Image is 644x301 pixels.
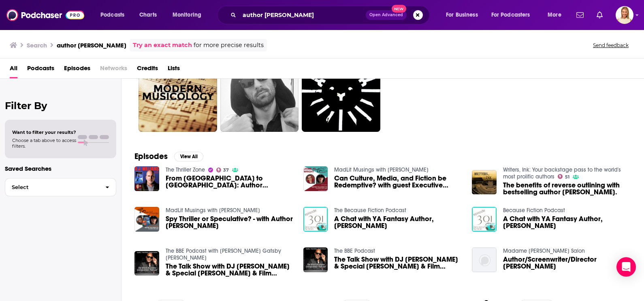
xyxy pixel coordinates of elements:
[548,9,561,21] span: More
[503,215,631,229] span: A Chat with YA Fantasy Author, [PERSON_NAME]
[440,9,488,21] button: open menu
[334,166,429,173] a: MadLit Musings with Jaime Jo Wright
[334,256,462,270] a: The Talk Show with DJ Gatsby & Special guest Author & Film Producer Kendria R. Williams
[5,100,116,112] h2: Filter By
[5,185,99,190] span: Select
[565,175,569,179] span: 51
[334,175,462,189] a: Can Culture, Media, and Fiction be Redemptive? with guest Executive Producer & Author DJ Williams
[139,9,157,21] span: Charts
[6,7,84,23] img: Podchaser - Follow, Share and Rate Podcasts
[369,13,403,17] span: Open Advanced
[334,207,406,214] a: The Because Fiction Podcast
[57,41,126,49] h3: author [PERSON_NAME]
[134,151,168,161] h2: Episodes
[593,8,606,22] a: Show notifications dropdown
[392,5,406,13] span: New
[134,207,159,232] img: Spy Thriller or Speculative? - with Author D.J. Williams
[134,251,159,276] img: The Talk Show with DJ Gatsby & Special guest Author & Film Producer Kendria R. Williams
[491,9,530,21] span: For Podcasters
[503,256,631,270] span: Author/Screenwriter/Director [PERSON_NAME]
[166,175,294,189] a: From Hong Kong to Hollywood: Author DJ Williams' Story
[166,247,281,261] a: The BBE Podcast with Jeff Gatsby Wilson
[503,182,631,196] span: The benefits of reverse outlining with bestselling author [PERSON_NAME].
[134,9,162,21] a: Charts
[167,9,212,21] button: open menu
[573,8,587,22] a: Show notifications dropdown
[591,42,631,49] button: Send feedback
[366,10,407,20] button: Open AdvancedNew
[174,152,203,161] button: View All
[503,247,585,254] a: Madame Perry's Salon
[558,174,569,179] a: 51
[166,215,294,229] a: Spy Thriller or Speculative? - with Author D.J. Williams
[225,6,437,24] div: Search podcasts, credits, & more...
[64,62,90,78] a: Episodes
[334,247,375,254] a: The BBE Podcast
[100,62,127,78] span: Networks
[503,207,565,214] a: Because Fiction Podcast
[194,41,264,50] span: for more precise results
[27,62,54,78] a: Podcasts
[168,62,180,78] a: Lists
[12,138,76,149] span: Choose a tab above to access filters.
[542,9,571,21] button: open menu
[616,6,633,24] img: User Profile
[334,175,462,189] span: Can Culture, Media, and Fiction be Redemptive? with guest Executive Producer & Author [PERSON_NAME]
[166,207,260,214] a: MadLit Musings with Jaime Jo Wright
[334,215,462,229] span: A Chat with YA Fantasy Author, [PERSON_NAME]
[5,165,116,172] p: Saved Searches
[303,207,328,232] img: A Chat with YA Fantasy Author, D.J. Williams
[134,151,203,161] a: EpisodesView All
[472,170,497,195] img: The benefits of reverse outlining with bestselling author D.J. Williams.
[173,9,201,21] span: Monitoring
[503,182,631,196] a: The benefits of reverse outlining with bestselling author D.J. Williams.
[503,215,631,229] a: A Chat with YA Fantasy Author, D.J. Williams
[216,168,229,172] a: 37
[27,41,47,49] h3: Search
[139,53,217,132] a: 37
[503,166,621,180] a: Writers, Ink: Your backstage pass to the world's most prolific authors
[100,9,124,21] span: Podcasts
[616,6,633,24] span: Logged in as leannebush
[616,6,633,24] button: Show profile menu
[303,166,328,191] img: Can Culture, Media, and Fiction be Redemptive? with guest Executive Producer & Author DJ Williams
[446,9,478,21] span: For Business
[503,256,631,270] a: Author/Screenwriter/Director D’Juan Williams
[137,62,158,78] a: Credits
[334,215,462,229] a: A Chat with YA Fantasy Author, D.J. Williams
[239,9,366,21] input: Search podcasts, credits, & more...
[223,168,229,172] span: 37
[303,247,328,272] img: The Talk Show with DJ Gatsby & Special guest Author & Film Producer Kendria R. Williams
[134,166,159,191] img: From Hong Kong to Hollywood: Author DJ Williams' Story
[334,256,462,270] span: The Talk Show with DJ [PERSON_NAME] & Special [PERSON_NAME] & Film Producer [PERSON_NAME]
[472,207,497,232] img: A Chat with YA Fantasy Author, D.J. Williams
[166,215,294,229] span: Spy Thriller or Speculative? - with Author [PERSON_NAME]
[472,247,497,272] img: Author/Screenwriter/Director D’Juan Williams
[616,257,636,277] div: Open Intercom Messenger
[486,9,542,21] button: open menu
[5,178,116,196] button: Select
[133,41,192,50] a: Try an exact match
[95,9,135,21] button: open menu
[10,62,17,78] a: All
[166,175,294,189] span: From [GEOGRAPHIC_DATA] to [GEOGRAPHIC_DATA]: Author [PERSON_NAME]' Story
[12,129,76,135] span: Want to filter your results?
[166,263,294,277] span: The Talk Show with DJ [PERSON_NAME] & Special [PERSON_NAME] & Film Producer [PERSON_NAME]
[166,166,205,173] a: The Thriller Zone
[166,263,294,277] a: The Talk Show with DJ Gatsby & Special guest Author & Film Producer Kendria R. Williams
